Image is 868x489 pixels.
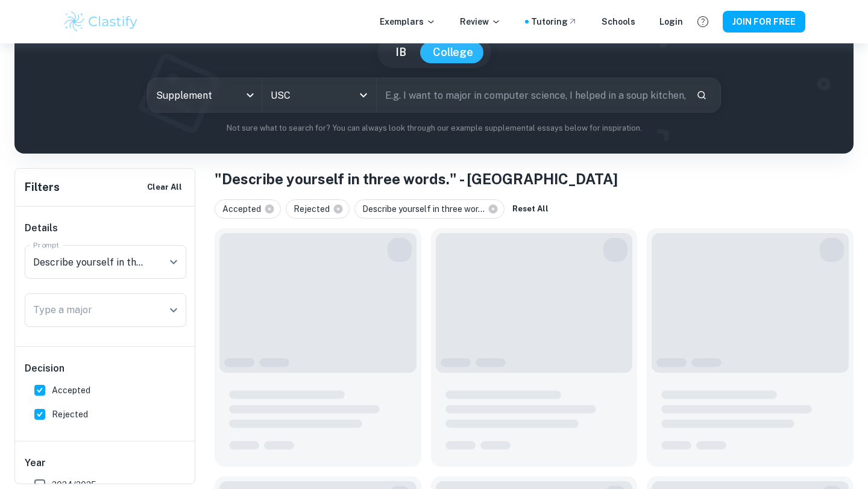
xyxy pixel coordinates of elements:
span: Accepted [222,202,266,216]
button: Reset All [509,200,552,218]
a: Schools [602,15,635,28]
button: College [421,42,485,63]
button: Open [165,254,182,270]
a: Tutoring [531,15,577,28]
button: IB [383,42,418,63]
div: Describe yourself in three wor... [354,199,505,219]
button: Help and Feedback [693,11,713,32]
button: JOIN FOR FREE [723,11,805,33]
div: Rejected [286,199,350,219]
div: Accepted [215,199,281,219]
div: Supplement [148,78,262,112]
button: Open [355,87,372,104]
span: Rejected [52,408,88,421]
span: Accepted [52,384,90,397]
h1: "Describe yourself in three words." - [GEOGRAPHIC_DATA] [215,168,854,190]
p: Exemplars [380,15,436,28]
span: Rejected [294,202,335,216]
h6: Details [25,221,186,235]
img: Clastify logo [63,10,139,34]
button: Search [691,85,712,105]
input: E.g. I want to major in computer science, I helped in a soup kitchen, I want to join the debate t... [377,78,687,112]
button: Clear All [144,178,185,196]
p: Not sure what to search for? You can always look through our example supplemental essays below fo... [24,122,844,134]
h6: Decision [25,361,186,376]
span: Describe yourself in three wor... [362,202,490,216]
h6: Year [25,456,186,470]
p: Review [460,15,501,28]
h6: Filters [25,179,60,196]
button: Open [165,302,182,319]
a: Login [659,15,683,28]
label: Prompt [33,240,60,250]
